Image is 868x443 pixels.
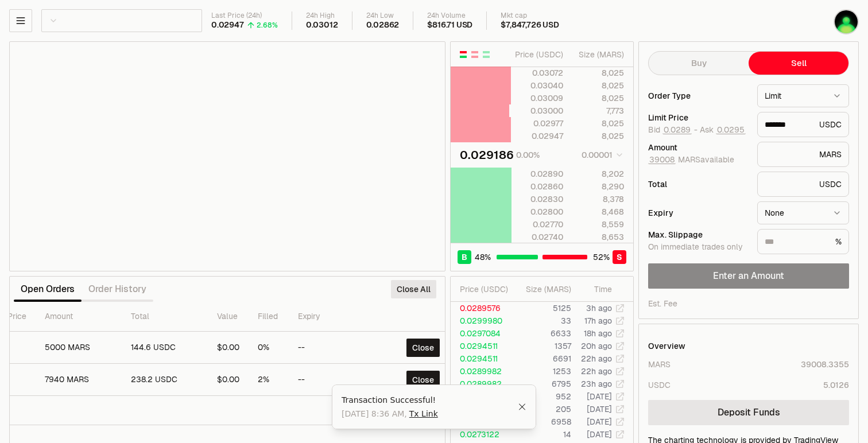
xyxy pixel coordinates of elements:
div: 0.03040 [512,80,563,91]
td: 0.0299980 [451,314,513,327]
td: 0.0297084 [451,327,513,340]
td: 6795 [513,378,572,390]
div: % [757,229,849,254]
div: Order Type [648,92,748,100]
div: 0% [258,343,280,353]
div: 0.03000 [512,105,563,116]
div: 0.03012 [306,20,338,30]
div: Amount [648,143,748,151]
time: [DATE] [587,404,612,414]
button: Close All [391,280,436,298]
time: 18h ago [584,328,612,339]
td: 205 [513,403,572,415]
td: -- [289,332,366,364]
div: 0.02770 [512,219,563,230]
div: 5000 MARS [45,343,113,353]
button: 39008 [648,155,676,164]
div: 7940 MARS [45,375,113,385]
div: Overview [648,340,685,352]
button: 0.0295 [716,125,746,134]
time: 22h ago [581,353,612,364]
div: Est. Fee [648,298,677,309]
th: Filled [249,302,289,332]
div: 8,025 [573,130,624,142]
span: S [617,251,622,263]
div: 39008.3355 [801,359,849,370]
th: Value [208,302,249,332]
div: Size ( MARS ) [573,49,624,60]
div: 2% [258,375,280,385]
a: Deposit Funds [648,400,849,425]
div: 24h Volume [427,11,472,20]
div: Limit Price [648,114,748,122]
div: Time [581,283,612,295]
div: $0.00 [217,343,239,353]
div: 7,773 [573,105,624,116]
time: 3h ago [586,303,612,313]
time: [DATE] [587,391,612,402]
span: [DATE] 8:36 AM , [342,408,438,419]
div: Transaction Successful! [342,394,518,406]
td: 0.0289982 [451,365,513,378]
div: MARS [757,142,849,167]
button: Show Sell Orders Only [470,50,479,59]
th: Amount [36,302,122,332]
div: 8,025 [573,67,624,79]
button: Limit [757,84,849,107]
div: 0.02862 [366,20,400,30]
td: -- [289,364,366,396]
time: 22h ago [581,366,612,376]
div: Max. Slippage [648,231,748,239]
div: Expiry [648,209,748,217]
div: On immediate trades only [648,242,748,252]
div: Total [648,180,748,188]
div: USDC [757,112,849,137]
div: USDC [757,172,849,197]
iframe: Financial Chart [10,42,445,271]
img: pump mars [835,10,858,33]
td: 1253 [513,365,572,378]
div: 0.03009 [512,92,563,104]
div: 0.02830 [512,193,563,205]
div: 0.02947 [211,20,244,30]
div: 0.02977 [512,118,563,129]
div: 0.02800 [512,206,563,217]
div: 8,290 [573,181,624,192]
td: 0.0289982 [451,378,513,390]
button: Show Buy Orders Only [482,50,491,59]
a: Tx Link [409,408,438,419]
div: Last Price (24h) [211,11,278,20]
th: Total [122,302,208,332]
span: Bid - [648,125,697,135]
div: 5.0126 [823,379,849,391]
td: 5125 [513,302,572,314]
button: Close [518,402,526,411]
div: 8,025 [573,118,624,129]
div: 8,025 [573,92,624,104]
td: 14 [513,428,572,441]
button: Close [406,371,440,389]
span: 48 % [475,251,491,263]
button: Close [406,339,440,357]
td: 0.0273122 [451,428,513,441]
button: Sell [749,52,848,75]
div: MARS [648,359,671,370]
span: MARS available [648,154,734,165]
time: 23h ago [581,379,612,389]
div: 0.00% [516,149,540,161]
div: 0.02947 [512,130,563,142]
div: 8,202 [573,168,624,180]
td: 6691 [513,352,572,365]
div: $0.00 [217,375,239,385]
div: Mkt cap [501,11,559,20]
button: Order History [82,278,153,301]
td: 0.0294511 [451,340,513,352]
td: 33 [513,314,572,327]
td: 6633 [513,327,572,340]
button: 0.00001 [578,148,624,162]
div: $816.71 USD [427,20,472,30]
time: 17h ago [584,316,612,326]
div: 8,653 [573,231,624,243]
button: Open Orders [14,278,82,301]
button: None [757,201,849,224]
